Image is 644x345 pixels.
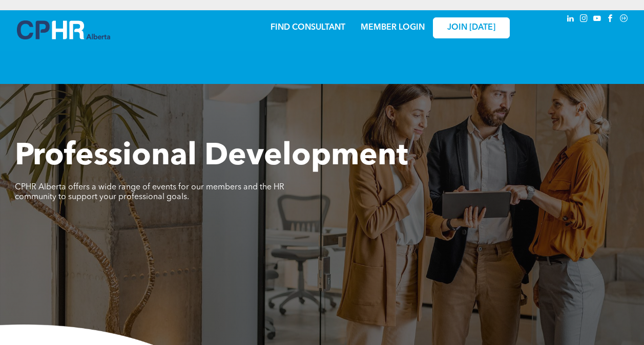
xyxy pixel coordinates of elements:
[17,20,110,39] img: A blue and white logo for cp alberta
[618,13,630,27] a: Social network
[15,183,284,201] span: CPHR Alberta offers a wide range of events for our members and the HR community to support your p...
[565,13,576,27] a: linkedin
[271,24,345,32] a: FIND CONSULTANT
[592,13,603,27] a: youtube
[578,13,590,27] a: instagram
[433,17,510,38] a: JOIN [DATE]
[361,24,425,32] a: MEMBER LOGIN
[447,23,495,33] span: JOIN [DATE]
[15,141,408,172] span: Professional Development
[605,13,616,27] a: facebook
